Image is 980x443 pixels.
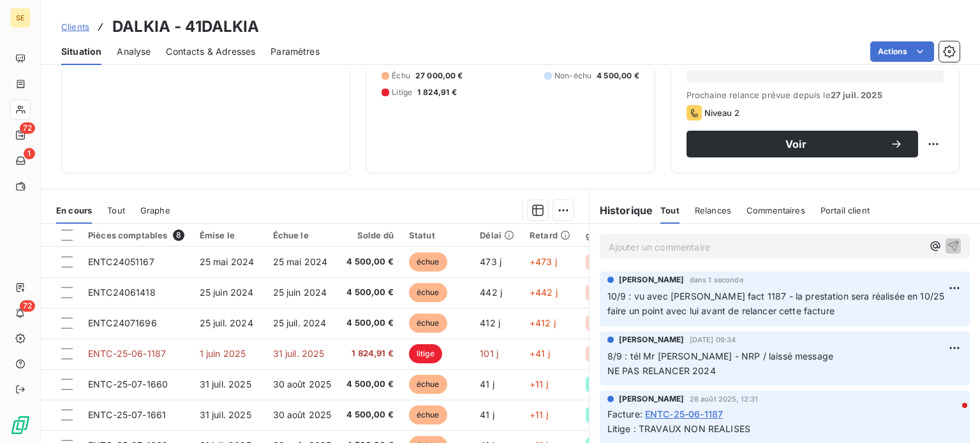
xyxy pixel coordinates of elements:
span: Prochaine relance prévue depuis le [687,90,944,100]
span: 31 juil. 2025 [273,348,325,359]
h3: DALKIA - 41DALKIA [112,15,260,38]
span: Relances [695,205,731,215]
span: échue [409,283,447,302]
span: 101 j [480,348,498,359]
span: 412 j [480,317,500,328]
span: Paramètres [271,45,320,58]
span: échue [409,314,447,333]
span: 4 500,00 € [597,70,639,82]
span: Voir [702,139,890,149]
span: +473 j [530,256,557,267]
span: ENTC24061418 [88,287,156,298]
span: échue [409,405,447,425]
button: Voir [687,131,918,157]
span: 72 [20,122,35,134]
span: 1 [24,148,35,159]
span: Situation [61,45,101,58]
span: Litige [392,87,412,98]
span: +442 j [530,287,558,298]
span: ENTC-25-06-1187 [645,407,723,421]
span: 442 j [480,287,502,298]
span: +11 j [530,409,548,420]
span: 72 [20,300,35,312]
span: [PERSON_NAME] [619,274,685,286]
span: 25 juil. 2024 [273,317,327,328]
span: Facture : [607,407,642,421]
span: ENTC-25-06-1187 [88,348,166,359]
span: +41 j [530,348,550,359]
span: 1 824,91 € [346,347,394,360]
span: 1 824,91 € [417,87,457,98]
div: SE [10,8,31,28]
button: Actions [870,41,934,62]
span: 25 mai 2024 [273,256,328,267]
span: dans 1 seconde [690,276,743,284]
span: 25 juil. 2024 [200,317,253,328]
span: 30 août 2025 [273,379,332,389]
span: +412 j [530,317,556,328]
span: Tout [107,205,125,215]
span: 31 juil. 2025 [200,409,251,420]
iframe: Intercom live chat [937,400,967,430]
span: Litige : TRAVAUX NON REALISES [607,423,750,434]
span: [PERSON_NAME] [619,393,685,405]
span: 4 500,00 € [346,317,394,330]
span: ENTC24071696 [88,317,157,328]
span: 4 500,00 € [346,286,394,299]
span: 25 juin 2024 [273,287,327,298]
span: litige [409,344,442,363]
span: ENTC-25-07-1661 [88,409,166,420]
span: Contacts & Adresses [166,45,255,58]
span: 4 500,00 € [346,256,394,268]
span: 473 j [480,256,501,267]
span: 25 mai 2024 [200,256,255,267]
span: 41 j [480,379,494,389]
span: Tout [660,205,679,215]
span: échue [409,375,447,394]
span: Analyse [117,45,151,58]
span: 27 000,00 € [415,70,463,82]
span: ENTC-25-07-1660 [88,379,168,389]
span: 41 j [480,409,494,420]
div: Solde dû [346,230,394,240]
span: 4 500,00 € [346,409,394,421]
span: +11 j [530,379,548,389]
div: Émise le [200,230,258,240]
span: 30 août 2025 [273,409,332,420]
span: 28 août 2025, 12:31 [690,395,759,403]
span: 27 juil. 2025 [831,90,882,100]
span: Échu [392,70,410,82]
div: Échue le [273,230,332,240]
span: Portail client [820,205,870,215]
span: 1 juin 2025 [200,348,246,359]
img: Logo LeanPay [10,415,31,435]
span: Commentaires [746,205,805,215]
span: 31 juil. 2025 [200,379,251,389]
span: ENTC24051167 [88,256,154,267]
span: [PERSON_NAME] [619,334,685,345]
h6: Historique [590,203,653,218]
span: En cours [56,205,92,215]
span: 25 juin 2024 [200,287,254,298]
span: Non-échu [554,70,591,82]
span: 8/9 : tél Mr [PERSON_NAME] - NRP / laissé message NE PAS RELANCER 2024 [607,351,833,376]
div: Délai [480,230,514,240]
span: échue [409,252,447,272]
div: generalAccountId [586,230,661,240]
span: [DATE] 09:34 [690,336,736,344]
span: Niveau 2 [704,108,739,118]
div: Pièces comptables [88,229,184,241]
span: 10/9 : vu avec [PERSON_NAME] fact 1187 - la prestation sera réalisée en 10/25 faire un point avec... [607,291,947,316]
span: Graphe [140,205,170,215]
a: Clients [61,20,89,33]
span: Clients [61,22,89,32]
div: Statut [409,230,464,240]
span: 8 [173,229,184,241]
span: 4 500,00 € [346,378,394,391]
div: Retard [530,230,570,240]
